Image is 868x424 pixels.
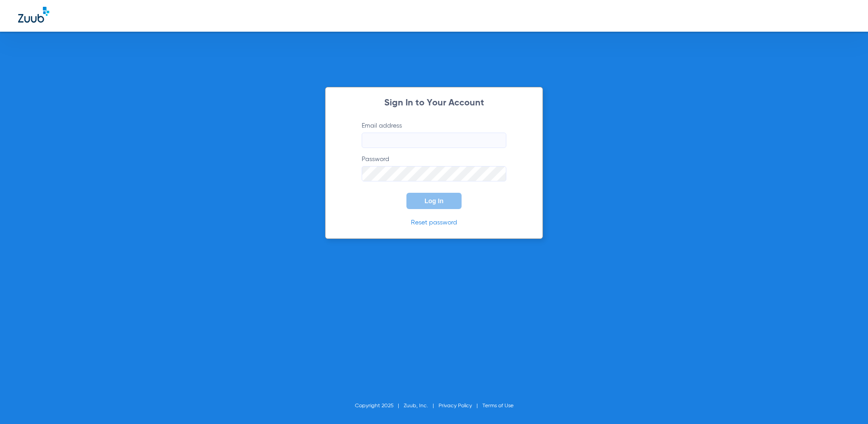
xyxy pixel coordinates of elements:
[439,403,472,409] a: Privacy Policy
[404,401,439,410] li: Zuub, Inc.
[425,197,443,205] span: Log In
[355,401,404,410] li: Copyright 2025
[411,219,457,226] a: Reset password
[18,7,49,23] img: Zuub Logo
[406,193,462,209] button: Log In
[348,99,520,108] h2: Sign In to Your Account
[362,166,506,181] input: Password
[362,133,506,148] input: Email address
[362,155,506,181] label: Password
[823,381,868,424] iframe: Chat Widget
[362,121,506,148] label: Email address
[482,403,514,409] a: Terms of Use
